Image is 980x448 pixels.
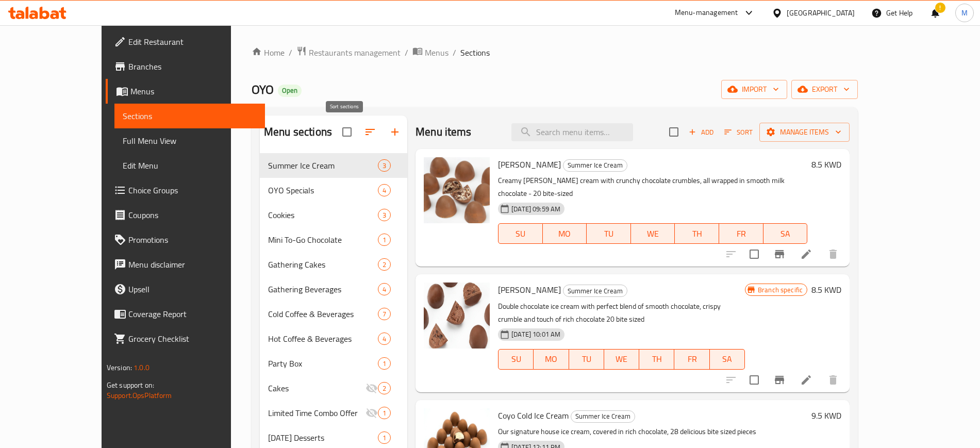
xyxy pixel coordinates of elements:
span: Gathering Beverages [268,283,378,295]
span: Promotions [128,234,257,246]
span: 4 [378,285,390,294]
span: 2 [378,384,390,393]
span: Full Menu View [123,135,257,147]
span: 4 [378,334,390,344]
span: Coverage Report [128,308,257,320]
li: / [405,46,408,59]
a: Promotions [106,227,265,252]
div: items [378,258,391,271]
span: Party Box [268,357,378,370]
span: Select section [663,121,685,143]
div: Gathering Cakes2 [260,252,407,277]
button: delete [821,242,845,267]
svg: Inactive section [366,407,378,419]
span: Cold Coffee & Beverages [268,308,378,320]
a: Coupons [106,203,265,227]
span: Menu disclaimer [128,258,257,271]
span: TU [591,226,627,241]
span: TH [679,226,715,241]
span: 4 [378,186,390,195]
span: Cookies [268,209,378,221]
div: items [378,432,391,444]
div: items [378,407,391,419]
button: Manage items [759,123,850,142]
p: Double chocolate ice cream with perfect blend of smooth chocolate, crispy crumble and touch of ri... [498,300,745,326]
span: 7 [378,309,390,319]
span: Upsell [128,283,257,295]
span: M [961,7,968,19]
span: TH [643,352,670,367]
span: export [800,83,850,96]
span: Choice Groups [128,184,257,196]
div: Limited Time Combo Offer1 [260,401,407,425]
span: Select all sections [336,121,358,143]
span: SA [714,352,741,367]
nav: breadcrumb [252,46,858,59]
h2: Menu sections [264,124,332,140]
span: FR [723,226,759,241]
span: [PERSON_NAME] [498,282,561,297]
div: Summer Ice Cream3 [260,153,407,178]
div: Ramadan Desserts [268,432,378,444]
button: Branch-specific-item [767,368,792,392]
a: Full Menu View [114,128,265,153]
div: Summer Ice Cream [571,410,635,423]
a: Home [252,46,285,59]
a: Edit menu item [800,248,812,260]
div: items [378,209,391,221]
span: Coupons [128,209,257,221]
span: Branch specific [754,285,807,295]
button: SU [498,223,542,244]
span: [DATE] Desserts [268,432,378,444]
span: Select to update [743,369,765,391]
img: Coco Nilla [424,157,490,223]
button: delete [821,368,845,392]
div: Menu-management [675,7,738,19]
button: SA [710,349,745,370]
a: Restaurants management [296,46,401,59]
div: Gathering Beverages4 [260,277,407,302]
button: TH [675,223,719,244]
div: Open [278,85,302,97]
span: Branches [128,60,257,73]
div: OYO Specials4 [260,178,407,203]
div: Mini To-Go Chocolate1 [260,227,407,252]
span: 1 [378,433,390,443]
a: Support.OpsPlatform [107,389,172,402]
span: FR [678,352,705,367]
div: Hot Coffee & Beverages4 [260,326,407,351]
button: Sort [722,124,755,140]
span: WE [635,226,671,241]
span: Summer Ice Cream [571,410,635,422]
span: 3 [378,161,390,171]
img: Crunchy Nilla [424,283,490,349]
button: FR [719,223,763,244]
div: Cakes2 [260,376,407,401]
span: Summer Ice Cream [563,159,627,171]
span: Select to update [743,243,765,265]
div: [GEOGRAPHIC_DATA] [787,7,855,19]
div: items [378,234,391,246]
li: / [289,46,292,59]
span: Hot Coffee & Beverages [268,333,378,345]
a: Grocery Checklist [106,326,265,351]
a: Upsell [106,277,265,302]
li: / [453,46,456,59]
span: Add item [685,124,718,140]
button: Branch-specific-item [767,242,792,267]
a: Coverage Report [106,302,265,326]
button: Add [685,124,718,140]
button: FR [674,349,709,370]
div: items [378,333,391,345]
span: [DATE] 09:59 AM [507,204,564,214]
a: Sections [114,104,265,128]
div: OYO Specials [268,184,378,196]
span: Cakes [268,382,366,394]
button: WE [631,223,675,244]
button: SA [763,223,808,244]
a: Menus [412,46,449,59]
